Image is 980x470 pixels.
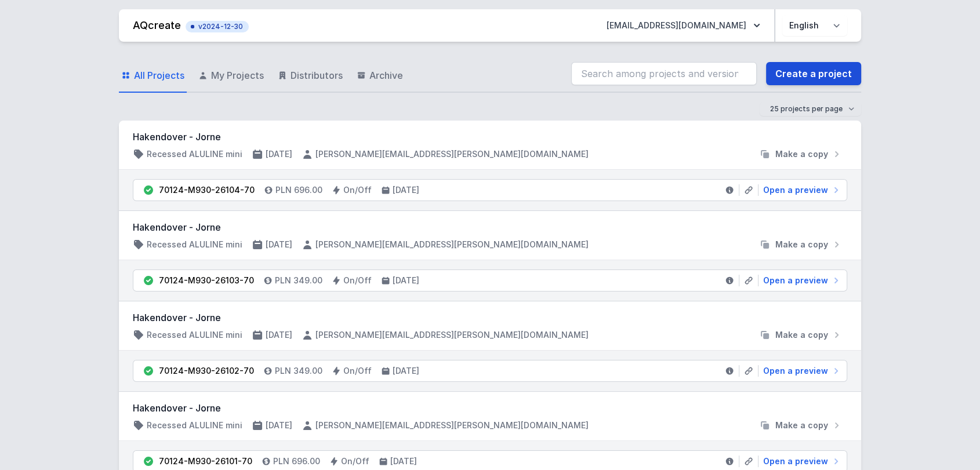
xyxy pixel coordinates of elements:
[597,15,770,36] button: [EMAIL_ADDRESS][DOMAIN_NAME]
[775,420,828,431] span: Make a copy
[315,239,589,250] h4: [PERSON_NAME][EMAIL_ADDRESS][PERSON_NAME][DOMAIN_NAME]
[315,329,589,341] h4: [PERSON_NAME][EMAIL_ADDRESS][PERSON_NAME][DOMAIN_NAME]
[763,456,828,467] span: Open a preview
[758,365,842,377] a: Open a preview
[191,22,243,31] span: v2024-12-30
[393,184,419,196] h4: [DATE]
[134,68,184,82] span: All Projects
[754,148,847,160] button: Make a copy
[133,220,847,234] h3: Hakendover - Jorne
[754,420,847,431] button: Make a copy
[754,239,847,250] button: Make a copy
[196,59,266,93] a: My Projects
[119,59,187,93] a: All Projects
[186,19,249,32] button: v2024-12-30
[775,148,828,160] span: Make a copy
[133,401,847,415] h3: Hakendover - Jorne
[775,239,828,250] span: Make a copy
[147,420,242,431] h4: Recessed ALULINE mini
[133,130,847,144] h3: Hakendover - Jorne
[291,68,343,82] span: Distributors
[275,365,322,377] h4: PLN 349.00
[275,184,322,196] h4: PLN 696.00
[275,275,322,286] h4: PLN 349.00
[782,15,847,36] select: Choose language
[393,275,419,286] h4: [DATE]
[571,62,757,85] input: Search among projects and versions...
[211,68,264,82] span: My Projects
[343,275,372,286] h4: On/Off
[754,329,847,341] button: Make a copy
[354,59,405,93] a: Archive
[390,456,417,467] h4: [DATE]
[273,456,320,467] h4: PLN 696.00
[758,275,842,286] a: Open a preview
[766,62,861,85] a: Create a project
[266,329,292,341] h4: [DATE]
[341,456,369,467] h4: On/Off
[266,148,292,160] h4: [DATE]
[159,365,254,377] div: 70124-M930-26102-70
[275,59,345,93] a: Distributors
[147,239,242,250] h4: Recessed ALULINE mini
[315,148,589,160] h4: [PERSON_NAME][EMAIL_ADDRESS][PERSON_NAME][DOMAIN_NAME]
[133,19,181,31] a: AQcreate
[758,184,842,196] a: Open a preview
[315,420,589,431] h4: [PERSON_NAME][EMAIL_ADDRESS][PERSON_NAME][DOMAIN_NAME]
[343,365,372,377] h4: On/Off
[133,311,847,325] h3: Hakendover - Jorne
[763,365,828,377] span: Open a preview
[147,329,242,341] h4: Recessed ALULINE mini
[393,365,419,377] h4: [DATE]
[775,329,828,341] span: Make a copy
[763,275,828,286] span: Open a preview
[159,184,255,196] div: 70124-M930-26104-70
[159,456,252,467] div: 70124-M930-26101-70
[266,420,292,431] h4: [DATE]
[763,184,828,196] span: Open a preview
[159,275,254,286] div: 70124-M930-26103-70
[147,148,242,160] h4: Recessed ALULINE mini
[758,456,842,467] a: Open a preview
[369,68,403,82] span: Archive
[266,239,292,250] h4: [DATE]
[343,184,372,196] h4: On/Off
